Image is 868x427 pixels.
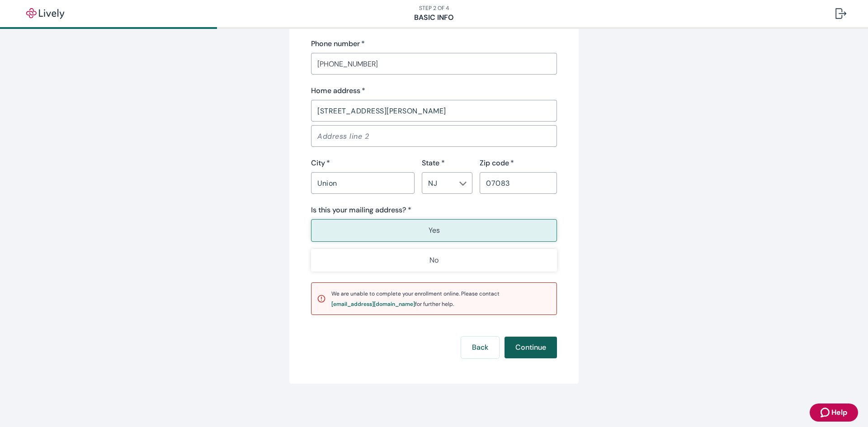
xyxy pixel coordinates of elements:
[311,219,557,242] button: Yes
[311,102,557,120] input: Address line 1
[422,158,445,169] label: State *
[429,225,440,236] p: Yes
[331,301,415,307] a: support email
[458,179,467,188] button: Open
[821,407,831,418] svg: Zendesk support icon
[311,127,557,145] input: Address line 2
[459,180,467,187] svg: Chevron icon
[311,85,365,96] label: Home address
[480,174,557,192] input: Zip code
[480,158,514,169] label: Zip code
[429,255,439,266] p: No
[331,290,500,308] span: We are unable to complete your enrollment online. Please contact for further help.
[20,8,71,19] img: Lively
[311,205,411,216] label: Is this your mailing address? *
[311,249,557,272] button: No
[331,301,415,307] div: [EMAIL_ADDRESS][DOMAIN_NAME]
[828,3,854,24] button: Log out
[311,55,557,73] input: (555) 555-5555
[311,38,365,49] label: Phone number
[461,337,499,358] button: Back
[311,174,415,192] input: City
[810,404,858,422] button: Zendesk support iconHelp
[831,407,847,418] span: Help
[505,337,557,358] button: Continue
[311,158,330,169] label: City
[425,177,455,189] input: --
